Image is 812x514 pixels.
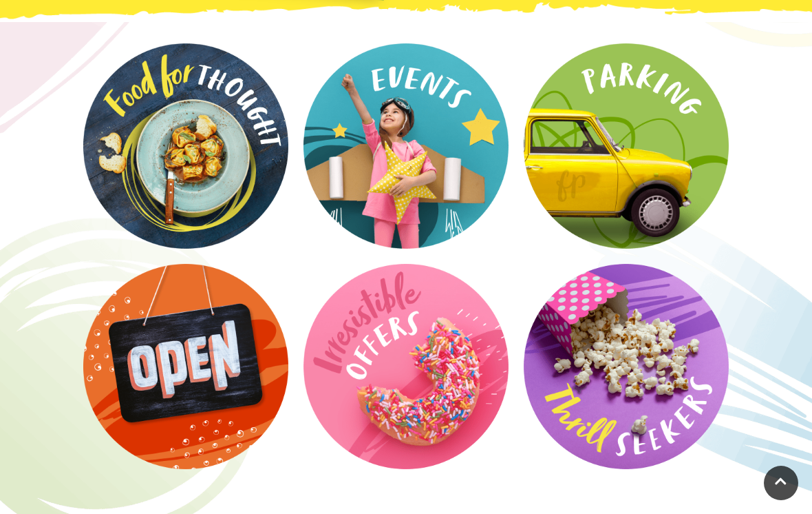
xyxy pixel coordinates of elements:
[299,39,513,254] img: Events at Festival Place
[519,39,734,254] img: Parking your Car at Festival Place
[78,259,293,474] img: Opening Hours at Festival Place
[519,259,734,474] img: Leisure at Festival Place
[78,39,293,254] img: Dining at Festival Place
[299,259,513,474] img: Offers at Festival Place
